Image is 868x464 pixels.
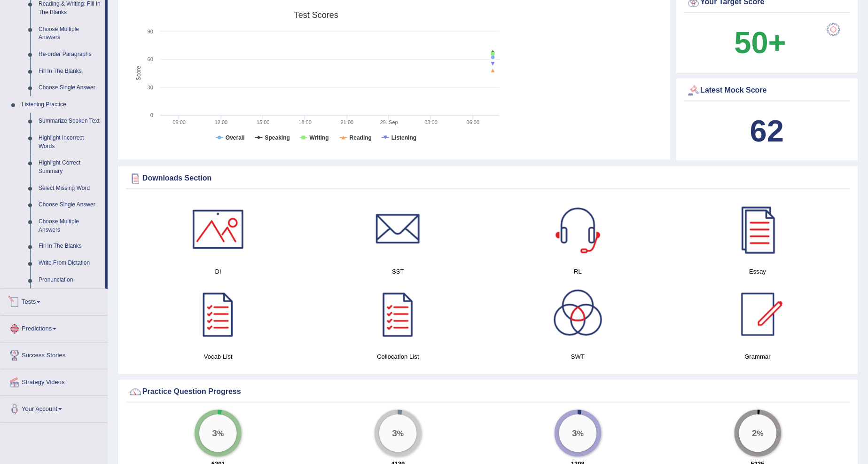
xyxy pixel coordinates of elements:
[313,352,484,362] h4: Collocation List
[673,267,843,277] h4: Essay
[34,272,105,289] a: Pronunciation
[34,155,105,180] a: Highlight Correct Summary
[350,134,372,141] tspan: Reading
[257,119,270,125] text: 15:00
[392,428,398,439] big: 3
[687,84,848,98] div: Latest Mock Score
[391,134,416,141] tspan: Listening
[128,172,848,186] div: Downloads Section
[34,180,105,197] a: Select Missing Word
[313,267,484,277] h4: SST
[299,119,312,125] text: 18:00
[133,267,304,277] h4: DI
[199,415,237,452] div: %
[0,370,108,393] a: Strategy Videos
[173,119,186,125] text: 09:00
[493,267,664,277] h4: RL
[0,289,108,313] a: Tests
[215,119,228,125] text: 12:00
[0,396,108,420] a: Your Account
[34,63,105,80] a: Fill In The Blanks
[148,29,153,34] text: 90
[310,134,329,141] tspan: Writing
[212,428,218,439] big: 3
[341,119,354,125] text: 21:00
[17,96,105,113] a: Listening Practice
[294,10,338,20] tspan: Test scores
[673,352,843,362] h4: Grammar
[34,238,105,255] a: Fill In The Blanks
[34,113,105,130] a: Summarize Spoken Text
[34,213,105,238] a: Choose Multiple Answers
[380,119,398,125] tspan: 29. Sep
[226,134,245,141] tspan: Overall
[493,352,664,362] h4: SWT
[128,385,848,399] div: Practice Question Progress
[467,119,480,125] text: 06:00
[148,56,153,62] text: 60
[135,66,142,81] tspan: Score
[572,428,577,439] big: 3
[265,134,290,141] tspan: Speaking
[133,352,304,362] h4: Vocab List
[752,428,757,439] big: 2
[34,255,105,272] a: Write From Dictation
[0,316,108,339] a: Predictions
[0,343,108,366] a: Success Stories
[739,415,777,452] div: %
[34,197,105,213] a: Choose Single Answer
[379,415,417,452] div: %
[425,119,438,125] text: 03:00
[150,112,153,118] text: 0
[34,79,105,96] a: Choose Single Answer
[34,21,105,46] a: Choose Multiple Answers
[750,114,784,148] b: 62
[559,415,597,452] div: %
[34,46,105,63] a: Re-order Paragraphs
[148,85,153,90] text: 30
[34,130,105,155] a: Highlight Incorrect Words
[735,25,786,60] b: 50+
